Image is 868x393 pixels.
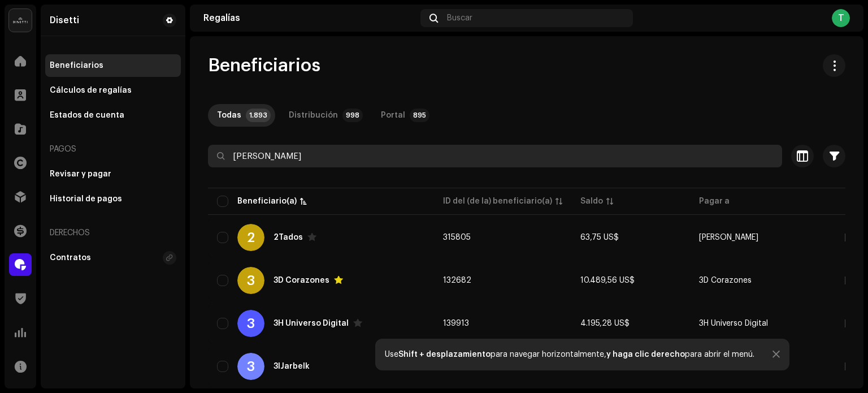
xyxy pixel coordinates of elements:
div: 2Tados [274,234,303,241]
div: 3lJarbelk [274,362,310,370]
span: Buscar [447,14,472,23]
div: Disetti [50,16,79,25]
p-badge: 1.893 [246,109,271,122]
p-badge: 895 [410,109,429,122]
div: Todas [217,104,241,127]
re-a-nav-header: Derechos [45,219,181,247]
span: Beneficiarios [208,54,320,77]
div: Distribución [289,104,338,127]
span: Juan Lorenzo [699,234,758,241]
div: T [832,9,850,27]
span: 3H Universo Digital [699,319,768,327]
p-badge: 998 [342,109,363,122]
div: Revisar y pagar [50,170,111,179]
span: 139913 [443,319,469,327]
div: Use para navegar horizontalmente, para abrir el menú. [385,350,754,359]
div: Cálculos de regalías [50,86,132,95]
div: Saldo [580,196,603,207]
span: 315805 [443,234,471,241]
div: Estados de cuenta [50,111,124,120]
re-m-nav-item: Estados de cuenta [45,104,181,127]
span: 4.195,28 US$ [580,319,630,327]
span: 3D Corazones [699,277,752,284]
re-m-nav-item: Revisar y pagar [45,163,181,185]
re-a-nav-header: Pagos [45,136,181,163]
re-m-nav-item: Historial de pagos [45,188,181,210]
div: 2 [237,224,264,251]
div: Beneficiario(a) [237,196,297,207]
span: 10.489,56 US$ [580,277,635,284]
div: 3 [237,310,264,337]
strong: Shift + desplazamiento [398,351,491,359]
div: Beneficiarios [50,61,103,70]
div: Historial de pagos [50,195,122,204]
div: 3H Universo Digital [274,319,349,327]
div: Regalías [203,14,416,23]
div: Portal [381,104,405,127]
div: ID del (de la) beneficiario(a) [443,196,552,207]
div: 3D Corazones [274,277,329,284]
strong: y haga clic derecho [606,351,685,359]
re-m-nav-item: Contratos [45,247,181,269]
div: 3 [237,267,264,294]
input: Buscar [208,145,782,167]
img: 02a7c2d3-3c89-4098-b12f-2ff2945c95ee [9,9,32,32]
re-m-nav-item: Cálculos de regalías [45,79,181,102]
span: 63,75 US$ [580,234,619,241]
div: 3 [237,353,264,380]
re-m-nav-item: Beneficiarios [45,54,181,77]
div: Contratos [50,253,91,262]
span: 132682 [443,277,471,284]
